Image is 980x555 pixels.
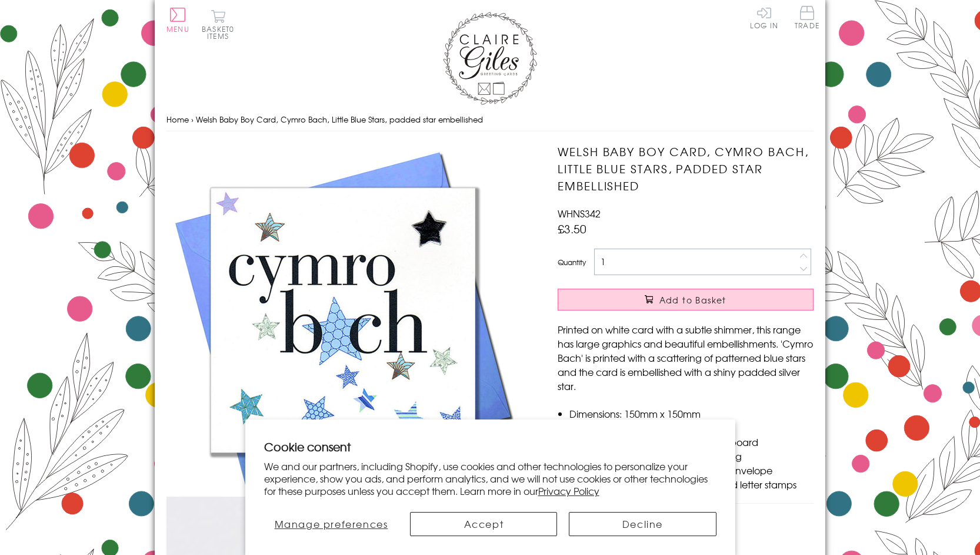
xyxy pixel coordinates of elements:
button: Add to Basket [558,289,814,310]
li: Dimensions: 150mm x 150mm [569,407,814,421]
span: WHNS342 [558,206,601,220]
h2: Cookie consent [264,438,716,455]
span: Welsh Baby Boy Card, Cymro Bach, Little Blue Stars, padded star embellished [196,114,483,125]
a: Privacy Policy [538,484,599,498]
a: Home [166,114,189,125]
span: 0 items [207,24,234,41]
button: Manage preferences [264,512,398,536]
button: Accept [410,512,557,536]
img: Welsh Baby Boy Card, Cymro Bach, Little Blue Stars, padded star embellished [166,143,519,497]
button: Decline [569,512,716,536]
p: Printed on white card with a subtle shimmer, this range has large graphics and beautiful embellis... [558,322,814,393]
span: Trade [795,6,819,29]
p: We and our partners, including Shopify, use cookies and other technologies to personalize your ex... [264,460,716,497]
button: Basket0 items [202,9,234,39]
a: Trade [795,6,819,31]
button: Menu [166,8,189,32]
span: Menu [166,24,189,34]
nav: breadcrumbs [166,108,814,132]
span: › [191,114,194,125]
img: Claire Giles Greetings Cards [443,12,537,105]
label: Quantity [558,257,586,267]
span: Manage preferences [275,517,388,531]
span: £3.50 [558,220,586,237]
a: Log In [750,6,778,29]
span: Add to Basket [659,294,726,306]
h1: Welsh Baby Boy Card, Cymro Bach, Little Blue Stars, padded star embellished [558,143,814,194]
